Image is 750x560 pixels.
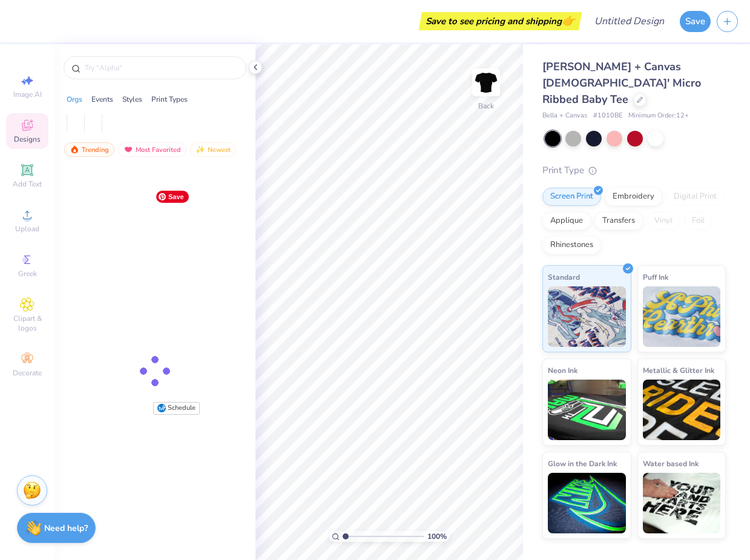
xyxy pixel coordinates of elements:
[67,94,82,105] div: Orgs
[548,457,617,470] span: Glow in the Dark Ink
[548,380,626,440] img: Neon Ink
[643,473,721,533] img: Water based Ink
[548,286,626,347] img: Standard
[422,12,579,30] div: Save to see pricing and shipping
[122,94,142,105] div: Styles
[594,212,643,230] div: Transfers
[14,134,41,144] span: Designs
[118,142,186,157] div: Most Favorited
[70,145,79,154] img: trending.gif
[643,286,721,347] img: Puff Ink
[168,404,196,413] span: Schedule
[13,90,42,99] span: Image AI
[190,142,236,157] div: Newest
[542,236,601,254] div: Rhinestones
[643,364,714,377] span: Metallic & Glitter Ink
[646,212,680,230] div: Vinyl
[542,163,726,177] div: Print Type
[196,145,205,154] img: Newest.gif
[680,11,711,32] button: Save
[548,364,577,377] span: Neon Ink
[542,212,591,230] div: Applique
[18,269,37,278] span: Greek
[548,473,626,533] img: Glow in the Dark Ink
[427,531,447,542] span: 100 %
[684,212,712,230] div: Foil
[562,13,575,28] span: 👉
[643,380,721,440] img: Metallic & Glitter Ink
[151,94,188,105] div: Print Types
[666,188,725,206] div: Digital Print
[64,142,114,157] div: Trending
[542,59,701,107] span: [PERSON_NAME] + Canvas [DEMOGRAPHIC_DATA]' Micro Ribbed Baby Tee
[542,188,601,206] div: Screen Print
[542,111,587,121] span: Bella + Canvas
[643,457,699,470] span: Water based Ink
[91,94,113,105] div: Events
[123,145,133,154] img: most_fav.gif
[478,100,494,111] div: Back
[153,402,200,415] button: Schedule
[6,314,48,333] span: Clipart & logos
[585,9,674,33] input: Untitled Design
[84,62,238,74] input: Try "Alpha"
[628,111,689,121] span: Minimum Order: 12 +
[15,224,39,234] span: Upload
[13,179,42,189] span: Add Text
[13,368,42,378] span: Decorate
[44,522,88,534] strong: Need help?
[474,70,498,94] img: Back
[643,271,668,283] span: Puff Ink
[156,191,189,203] span: Save
[548,271,580,283] span: Standard
[605,188,662,206] div: Embroidery
[593,111,622,121] span: # 1010BE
